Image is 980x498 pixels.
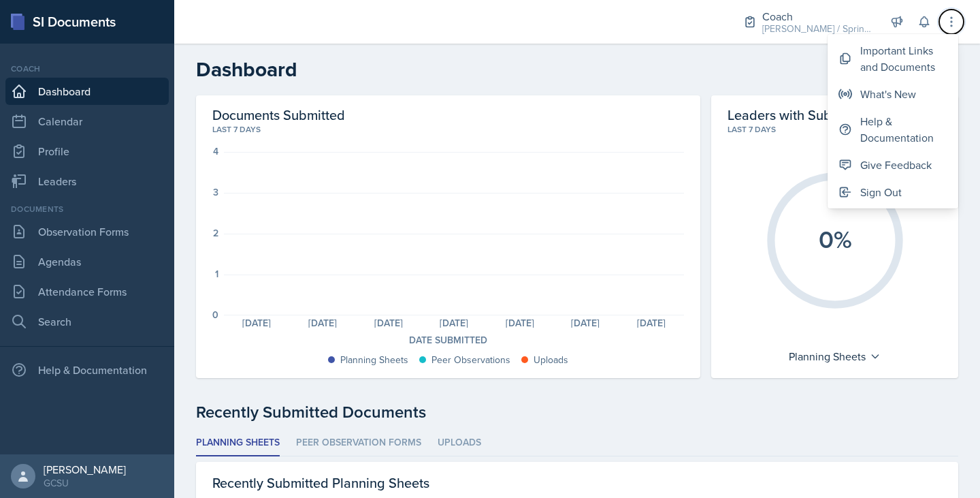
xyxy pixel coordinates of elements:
[860,157,932,173] div: Give Feedback
[762,8,871,25] div: Coach
[828,151,958,178] button: Give Feedback
[290,318,356,328] div: [DATE]
[421,318,487,328] div: [DATE]
[215,269,218,279] div: 1
[728,106,883,123] h2: Leaders with Submissions
[5,203,169,215] div: Documents
[212,310,218,320] div: 0
[828,178,958,206] button: Sign Out
[5,308,169,335] a: Search
[212,123,684,136] div: Last 7 days
[213,146,218,156] div: 4
[828,108,958,151] button: Help & Documentation
[828,80,958,108] button: What's New
[431,353,510,367] div: Peer Observations
[196,430,280,456] li: Planning Sheets
[5,168,169,195] a: Leaders
[213,228,218,238] div: 2
[5,78,169,105] a: Dashboard
[196,57,958,82] h2: Dashboard
[5,248,169,275] a: Agendas
[213,187,218,197] div: 3
[782,345,887,367] div: Planning Sheets
[818,221,851,257] text: 0%
[762,22,871,36] div: [PERSON_NAME] / Spring 2025
[860,86,916,102] div: What's New
[619,318,685,328] div: [DATE]
[553,318,619,328] div: [DATE]
[340,353,408,367] div: Planning Sheets
[224,318,290,328] div: [DATE]
[44,463,126,476] div: [PERSON_NAME]
[355,318,421,328] div: [DATE]
[860,184,902,200] div: Sign Out
[196,400,958,424] div: Recently Submitted Documents
[212,106,684,123] h2: Documents Submitted
[438,430,481,456] li: Uploads
[487,318,553,328] div: [DATE]
[5,138,169,165] a: Profile
[860,113,947,146] div: Help & Documentation
[5,108,169,135] a: Calendar
[5,278,169,305] a: Attendance Forms
[212,333,684,347] div: Date Submitted
[860,42,947,75] div: Important Links and Documents
[728,123,942,136] div: Last 7 days
[5,63,169,75] div: Coach
[5,218,169,245] a: Observation Forms
[534,353,568,367] div: Uploads
[44,476,126,490] div: GCSU
[5,356,169,384] div: Help & Documentation
[296,430,421,456] li: Peer Observation Forms
[828,37,958,80] button: Important Links and Documents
